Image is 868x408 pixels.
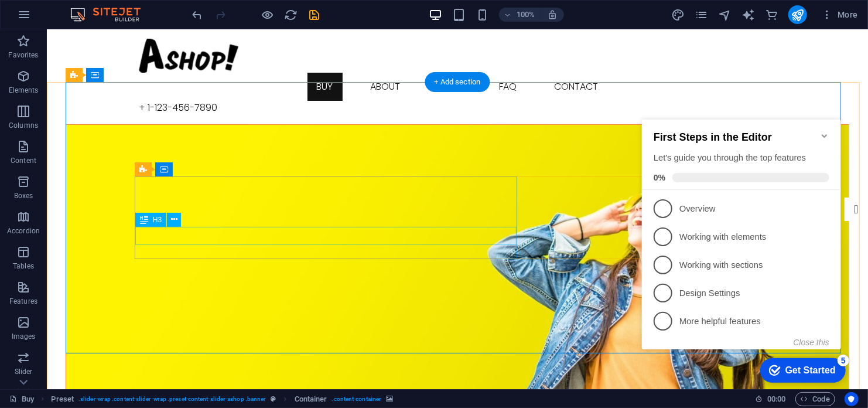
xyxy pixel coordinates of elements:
p: Slider [15,367,33,376]
div: Get Started 5 items remaining, 0% complete [123,251,209,276]
button: Usercentrics [845,392,859,406]
a: Click to cancel selection. Double-click to open Pages [9,392,34,406]
span: . content-container [332,392,382,406]
i: Pages (Ctrl+Alt+S) [695,8,708,22]
p: Design Settings [42,180,183,192]
i: Undo: Edit headline (Ctrl+Z) [191,8,204,22]
button: Code [795,392,835,406]
span: More [821,9,858,21]
p: Features [9,297,37,306]
button: text_generator [741,8,756,22]
button: pages [695,8,709,22]
img: Editor Logo [67,8,155,22]
p: More helpful features [42,208,183,220]
p: Working with sections [42,152,183,164]
i: Commerce [765,8,778,22]
li: More helpful features [5,200,204,228]
span: Click to select. Double-click to edit [51,392,74,406]
h2: First Steps in the Editor [16,24,192,36]
p: Images [12,332,36,341]
button: reload [284,8,298,22]
span: 0% [16,66,35,75]
i: Publish [791,8,804,22]
button: More [816,5,863,24]
nav: breadcrumb [51,392,393,406]
p: Accordion [7,226,40,236]
div: Get Started [148,258,199,268]
div: 5 [200,247,212,259]
button: publish [788,5,807,24]
button: design [671,8,685,22]
span: H3 [153,216,162,223]
p: Content [11,156,36,165]
p: Elements [9,86,39,95]
span: . slider-wrap .content-slider-wrap .preset-content-slider-ashop .banner [78,392,266,406]
span: Click to select. Double-click to edit [295,392,327,406]
button: commerce [765,8,779,22]
i: Navigator [718,8,732,22]
span: Code [801,392,830,406]
p: Boxes [14,191,33,200]
button: navigator [718,8,732,22]
li: Overview [5,87,204,115]
span: 00 00 [767,392,785,406]
div: + Add section [425,72,490,92]
i: Save (Ctrl+S) [308,8,322,22]
i: Design (Ctrl+Alt+Y) [671,8,685,22]
li: Working with sections [5,144,204,172]
button: Click here to leave preview mode and continue editing [261,8,275,22]
p: Overview [42,96,183,108]
button: save [307,8,322,22]
p: Tables [13,261,34,271]
li: Working with elements [5,115,204,144]
h6: Session time [755,392,786,406]
i: This element contains a background [386,396,393,402]
li: Design Settings [5,172,204,200]
i: Reload page [285,8,298,22]
span: : [775,395,777,403]
div: Minimize checklist [183,24,192,33]
i: AI Writer [741,8,755,22]
i: This element is a customizable preset [271,396,276,402]
button: undo [190,8,204,22]
p: Working with elements [42,124,183,136]
button: Close this [156,230,192,240]
h6: 100% [517,8,535,22]
p: Favorites [8,50,38,60]
div: Let's guide you through the top features [16,45,192,57]
button: 100% [499,8,541,22]
p: Columns [9,121,38,130]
